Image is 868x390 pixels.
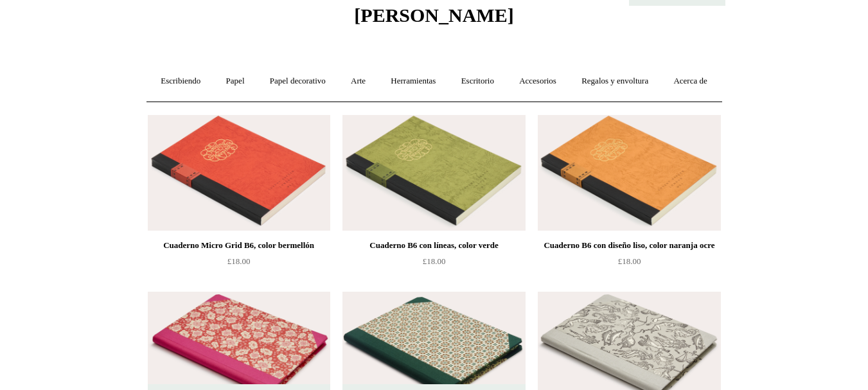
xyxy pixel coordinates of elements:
[673,76,707,85] font: Acerca de
[450,64,506,98] a: Escritorio
[148,115,330,231] a: Cuaderno Micro Grid B6, color bermellón Cuaderno Micro Grid B6, color bermellón
[538,238,720,290] a: Cuaderno B6 con diseño liso, color naranja ocre £18.00
[519,76,556,85] font: Accesorios
[258,64,337,98] a: Papel decorativo
[544,240,714,250] font: Cuaderno B6 con diseño liso, color naranja ocre
[351,76,366,85] font: Arte
[379,64,447,98] a: Herramientas
[423,256,446,266] font: £18.00
[538,115,720,231] a: Cuaderno B6 con diseño liso, color naranja ocre Cuaderno B6 con diseño liso, color naranja ocre
[161,76,200,85] font: Escribiendo
[342,238,525,290] a: Cuaderno B6 con líneas, color verde £18.00
[581,76,648,85] font: Regalos y envoltura
[354,4,513,26] font: [PERSON_NAME]
[149,64,212,98] a: Escribiendo
[148,238,330,290] a: Cuaderno Micro Grid B6, color bermellón £18.00
[354,15,513,24] a: [PERSON_NAME]
[662,64,718,98] a: Acerca de
[369,240,499,250] font: Cuaderno B6 con líneas, color verde
[148,115,330,231] img: Cuaderno Micro Grid B6, color bermellón
[508,64,568,98] a: Accesorios
[215,64,256,98] a: Papel
[538,115,720,231] img: Cuaderno B6 con diseño liso, color naranja ocre
[163,240,314,250] font: Cuaderno Micro Grid B6, color bermellón
[227,256,251,266] font: £18.00
[570,64,660,98] a: Regalos y envoltura
[618,256,641,266] font: £18.00
[339,64,377,98] a: Arte
[226,76,245,85] font: Papel
[342,115,525,231] a: Cuaderno B6 con líneas, color verde Cuaderno B6 con líneas, color verde
[342,115,525,231] img: Cuaderno B6 con líneas, color verde
[270,76,326,85] font: Papel decorativo
[461,76,494,85] font: Escritorio
[391,76,436,85] font: Herramientas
